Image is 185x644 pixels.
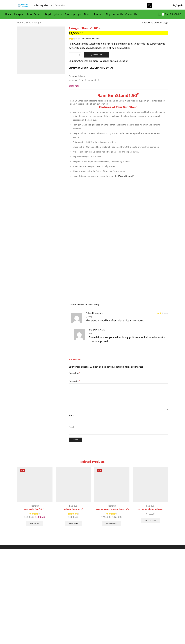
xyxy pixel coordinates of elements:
[108,504,116,508] a: Raingun
[101,515,111,519] bdi: 7,950.00
[86,311,103,315] strong: AshokDhongade
[99,105,138,110] strong: Features of Rain Gun Stand
[112,515,122,519] bdi: 8,250.00
[73,111,167,122] li: Rain Gun Stands fit for 1.50” water rain guns that are not only strong and well built with a long...
[69,438,82,442] input: Submit
[54,3,147,8] input: Search for...
[73,155,167,159] li: Adjustable Height up to 5 Feet.
[94,515,129,519] span: –
[17,21,42,25] nav: Breadcrumb
[69,30,83,36] bdi: 3,500.00
[105,11,112,17] a: Blog
[106,512,116,515] span: Rated out of 5
[69,426,168,429] label: Email
[35,515,36,519] span: ₹
[102,521,121,526] a: Select options for “Heera Rain Gun Complete Set (1.25")”
[176,4,183,7] span: Sign in
[63,11,83,17] a: Sprayer pump
[17,27,65,74] img: Rain Gun Stand 1.5
[69,303,168,308] h2: 1 review for
[77,74,85,78] a: Raingun
[83,11,93,17] a: Filter
[56,467,91,502] img: Raingun Stand 1.25"
[170,12,181,16] bdi: 3,500.00
[146,504,154,508] a: Raingun
[146,512,154,516] bdi: 400.00
[69,59,128,63] p: Shipping Charges are extra, Depends on your Location
[69,504,77,508] a: Raingun
[69,38,79,40] div: Rated 2.00 out of 5
[73,145,167,149] li: Made with GI (Galvanized Iron) material, Fabricated from G.I. pipes to prevent from corrosion.
[69,83,168,89] a: Description
[44,11,63,17] a: Drip Irrigation
[69,66,113,70] b: Cuntry of Origin [GEOGRAPHIC_DATA]
[69,27,168,30] h1: Raingun Stand (1.50″)
[73,165,167,168] li: It provides stable support even on hilly slopes.
[116,92,129,100] span: Stand
[81,37,82,41] span: 1
[94,508,129,511] a: Heera Rain Gun Complete Set (1.25″)
[24,515,34,519] bdi: 4,500.00
[68,515,69,519] span: ₹
[73,169,167,173] li: There is a facility for the fitting of Pressure Gauge Meter.
[112,11,124,17] a: About Us
[26,21,31,25] a: Shop
[65,521,82,526] a: Add to cart: “Raingun Stand 1.25"”
[69,38,73,40] span: Rated out of 5 based on customer rating
[31,504,39,508] a: Raingun
[73,160,167,164] li: Height of stand adjustable for Increase / Decrease by 1-2 Feet.
[164,12,170,16] span: Cart
[69,358,168,363] span: Add a review
[69,372,168,375] label: Your rating
[156,3,183,8] a: Sign in
[26,521,44,526] a: Add to cart: “Heera Rain Gun (1.25")”
[4,11,13,17] a: Home
[73,123,167,131] li: Rain gun Stand Design based on a tripod that enables the stand to bear Vibration and remains cons...
[69,380,168,383] label: Your review
[133,508,168,511] a: Service Saddle for Rain Gun
[89,335,168,344] p: Please let us know your valuable suggestions about after-sales service, so as to improve it.
[68,512,78,515] span: Rated out of 5
[69,75,85,78] span: Category:
[26,11,44,17] a: Brush Cutter
[97,469,102,472] span: Sale
[69,414,168,417] label: Name
[17,508,52,511] a: Heera Rain Gun (1.25″)
[73,150,167,154] li: Wide leg support to give better stability against jerks and impact thrust.
[157,312,168,314] div: Rated 2 out of 5
[17,467,52,502] img: Heera Raingun 1.50
[34,21,42,25] a: Raingun
[73,174,167,178] li: Heera Rain gun complete set is available on
[73,140,167,144] li: Fitting option 1.50″ Available in outside fittings.
[80,459,105,464] span: Related products
[69,79,74,82] span: Share:
[17,21,24,25] a: Home
[157,312,161,314] span: Rated out of 5
[93,11,105,17] a: Products
[113,175,134,177] a: [URL][DOMAIN_NAME]
[146,512,147,516] span: ₹
[68,512,79,515] div: Rated 4.50 out of 5
[68,515,78,519] bdi: 3,000.00
[24,515,25,519] span: ₹
[69,42,168,50] p: Rain Gun Stand is Suitable to hold riser pipe and Rain gun. It has Wide-leg support gives better ...
[170,12,172,16] span: ₹
[133,467,168,502] img: Service Saddle For Rain Gun
[112,515,113,519] span: ₹
[69,38,80,40] span: 1
[162,13,164,16] span: 1
[89,328,105,332] strong: [PERSON_NAME]
[84,52,109,58] button: Add to cart
[86,315,168,318] time: [DATE]
[72,52,78,57] input: Product quantity
[20,469,25,472] span: Sale
[89,332,168,335] time: [DATE]
[73,132,167,139] li: Easy installation & easy shifting of rain gun stand to be used as a portable or semi-permanent sy...
[69,85,79,88] span: Description
[94,467,129,502] img: Heera Rain Gun Complete Set
[86,318,168,323] p: This stand is good but after sale service is very worst.
[147,3,152,8] button: Search button
[97,92,139,100] strong: Rain Gun 1.50”
[81,37,99,40] a: (1customer review)
[155,12,181,17] a: 1 Cart ₹3,500.00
